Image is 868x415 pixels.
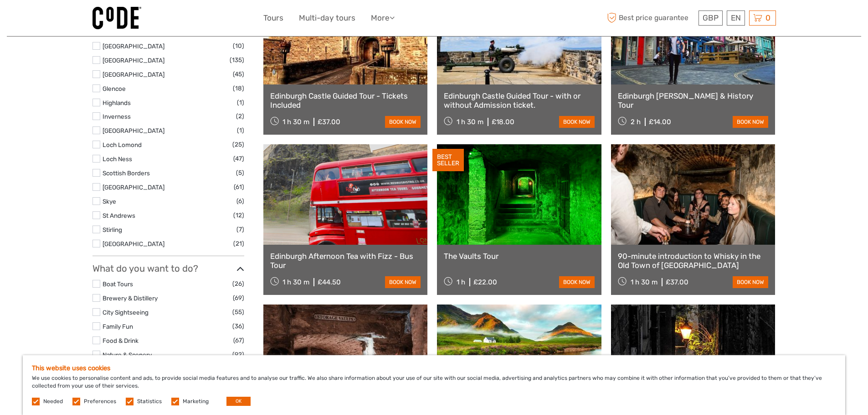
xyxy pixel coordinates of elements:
[43,398,63,405] label: Needed
[232,307,244,317] span: (55)
[371,11,395,25] a: More
[457,118,483,126] span: 1 h 30 m
[103,141,142,148] a: Loch Lomond
[605,11,696,26] span: Best price guarantee
[103,212,135,219] a: St Andrews
[649,118,671,126] div: £14.00
[618,91,769,110] a: Edinburgh [PERSON_NAME] & History Tour
[236,111,244,121] span: (2)
[103,198,116,205] a: Skye
[103,85,126,92] a: Glencoe
[299,11,355,25] a: Multi-day tours
[103,57,164,64] a: [GEOGRAPHIC_DATA]
[13,16,103,23] p: We're away right now. Please check back later!
[103,294,158,302] a: Brewery & Distillery
[103,323,133,330] a: Family Fun
[236,224,244,235] span: (7)
[233,238,244,249] span: (21)
[236,196,244,206] span: (6)
[233,293,244,303] span: (69)
[233,41,244,51] span: (10)
[457,278,465,286] span: 1 h
[234,182,244,192] span: (61)
[318,118,340,126] div: £37.00
[237,97,244,108] span: (1)
[232,349,244,360] span: (92)
[103,99,131,106] a: Highlands
[631,118,641,126] span: 2 h
[103,155,132,163] a: Loch Ness
[232,321,244,331] span: (36)
[32,364,836,372] h5: This website uses cookies
[559,116,595,128] a: book now
[233,69,244,79] span: (45)
[432,149,464,172] div: BEST SELLER
[473,278,497,286] div: £22.00
[233,335,244,346] span: (67)
[103,184,164,191] a: [GEOGRAPHIC_DATA]
[727,11,745,26] div: EN
[103,71,164,78] a: [GEOGRAPHIC_DATA]
[232,139,244,150] span: (25)
[764,13,772,22] span: 0
[733,276,768,288] a: book now
[703,13,719,22] span: GBP
[137,398,162,405] label: Statistics
[492,118,514,126] div: £18.00
[105,14,116,25] button: Open LiveChat chat widget
[103,127,164,134] a: [GEOGRAPHIC_DATA]
[444,91,595,110] a: Edinburgh Castle Guided Tour - with or without Admission ticket.
[318,278,341,286] div: £44.50
[233,153,244,164] span: (47)
[631,278,657,286] span: 1 h 30 m
[103,280,133,288] a: Boat Tours
[618,252,769,270] a: 90-minute introduction to Whisky in the Old Town of [GEOGRAPHIC_DATA]
[103,113,131,120] a: Inverness
[84,398,116,405] label: Preferences
[103,309,149,316] a: City Sightseeing
[559,276,595,288] a: book now
[103,240,164,247] a: [GEOGRAPHIC_DATA]
[237,125,244,136] span: (1)
[103,337,139,344] a: Food & Drink
[385,276,421,288] a: book now
[733,116,768,128] a: book now
[270,252,421,270] a: Edinburgh Afternoon Tea with Fizz - Bus Tour
[385,116,421,128] a: book now
[230,55,244,65] span: (135)
[233,83,244,94] span: (18)
[92,263,244,274] h3: What do you want to do?
[233,210,244,221] span: (12)
[226,397,251,406] button: OK
[103,42,164,50] a: [GEOGRAPHIC_DATA]
[103,226,122,233] a: Stirling
[444,252,595,261] a: The Vaults Tour
[282,278,309,286] span: 1 h 30 m
[92,7,141,29] img: 995-992541c5-5571-4164-a9a0-74697b48da7f_logo_small.jpg
[103,351,152,358] a: Nature & Scenery
[103,169,150,177] a: Scottish Borders
[263,11,283,25] a: Tours
[183,398,209,405] label: Marketing
[232,278,244,289] span: (26)
[666,278,688,286] div: £37.00
[270,91,421,110] a: Edinburgh Castle Guided Tour - Tickets Included
[282,118,309,126] span: 1 h 30 m
[23,355,845,415] div: We use cookies to personalise content and ads, to provide social media features and to analyse ou...
[236,168,244,178] span: (5)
